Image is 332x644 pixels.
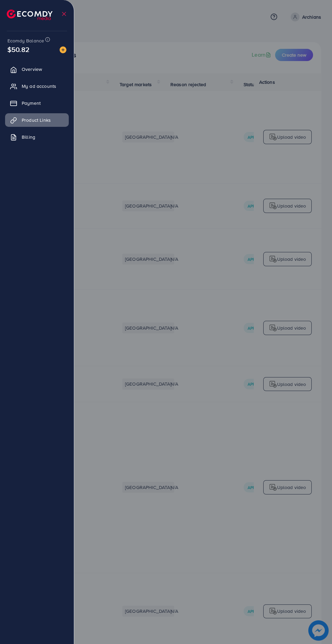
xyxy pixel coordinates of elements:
[22,134,35,140] span: Billing
[5,79,69,93] a: My ad accounts
[7,44,29,54] span: $50.82
[7,37,44,44] span: Ecomdy Balance
[5,130,69,144] a: Billing
[22,83,56,90] span: My ad accounts
[60,46,66,53] img: image
[22,117,51,123] span: Product Links
[5,113,69,127] a: Product Links
[5,96,69,110] a: Payment
[22,66,42,73] span: Overview
[22,100,41,106] span: Payment
[7,9,53,20] img: logo
[5,62,69,76] a: Overview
